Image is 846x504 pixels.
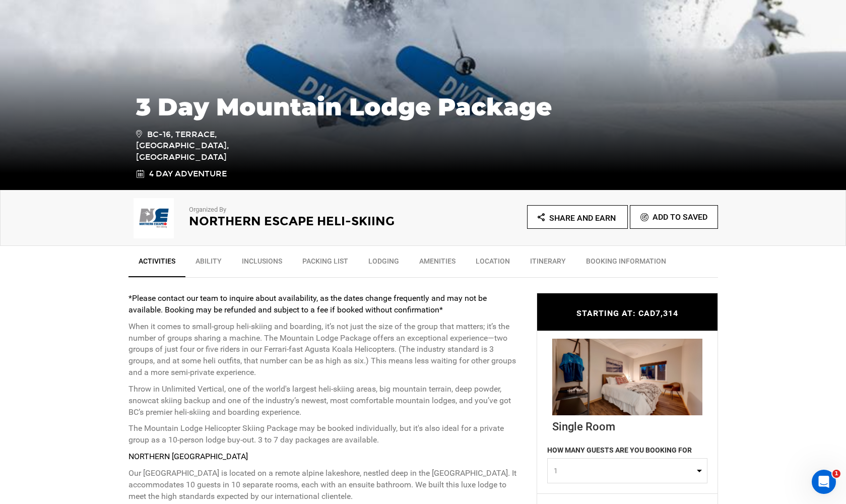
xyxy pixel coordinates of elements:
[832,470,840,478] span: 1
[189,205,396,215] p: Organized By
[136,93,710,120] h1: 3 Day Mountain Lodge Package
[466,251,520,276] a: Location
[128,293,487,314] strong: *Please contact our team to inquire about availability, as the dates change frequently and may no...
[128,452,248,461] strong: NORTHERN [GEOGRAPHIC_DATA]
[547,446,692,459] label: HOW MANY GUESTS ARE YOU BOOKING FOR
[149,168,227,180] span: 4 Day Adventure
[554,466,694,476] span: 1
[128,198,179,238] img: img_634049a79d2f80bb852de8805dc5f4d5.png
[292,251,358,276] a: Packing List
[547,459,707,484] button: 1
[128,468,522,502] p: Our [GEOGRAPHIC_DATA] is located on a remote alpine lakeshore, nestled deep in the [GEOGRAPHIC_DA...
[552,415,702,434] div: Single Room
[653,212,707,222] span: Add To Saved
[552,339,702,415] img: ffa9c227-cffd-43ff-a845-e784c5441a0e_46_f77d464051ac617a6a1c871e31bbd0c6_loc_ngl.jpeg
[409,251,466,276] a: Amenities
[128,251,185,277] a: Activities
[520,251,576,276] a: Itinerary
[232,251,292,276] a: Inclusions
[812,470,836,494] iframe: Intercom live chat
[128,321,522,379] p: When it comes to small-group heli-skiing and boarding, it’s not just the size of the group that m...
[136,128,280,164] span: BC-16, Terrace, [GEOGRAPHIC_DATA], [GEOGRAPHIC_DATA]
[185,251,232,276] a: Ability
[128,384,522,418] p: Throw in Unlimited Vertical, one of the world's largest heli-skiing areas, big mountain terrain, ...
[576,308,678,318] span: STARTING AT: CAD7,314
[189,215,396,228] h2: Northern Escape Heli-Skiing
[549,213,616,223] span: Share and Earn
[576,251,676,276] a: BOOKING INFORMATION
[128,423,522,446] p: The Mountain Lodge Helicopter Skiing Package may be booked individually, but it's also ideal for ...
[358,251,409,276] a: Lodging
